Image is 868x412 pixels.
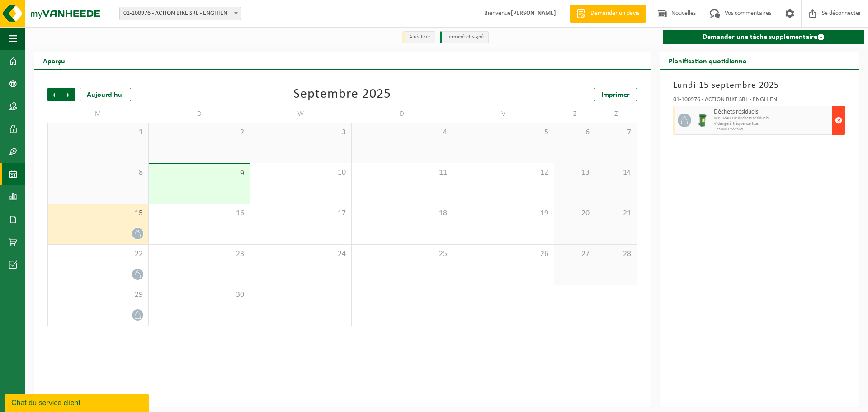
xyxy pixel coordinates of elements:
font: 29 [135,290,143,299]
font: Nouvelles [671,10,696,17]
font: Planification quotidienne [669,58,746,65]
font: Terminé et signé [447,34,484,40]
a: Demander un devis [570,5,646,23]
font: 18 [439,209,447,218]
font: Bienvenue [484,10,511,17]
font: 2 [240,128,244,137]
font: 10 [338,168,346,177]
span: 01-100976 - ACTION BIKE SRL - ENGHIEN [119,7,241,20]
font: WB-0240-HP déchets résiduels [714,116,769,121]
font: 7 [627,128,631,137]
font: T250001928505 [714,127,743,132]
font: 1 [139,128,143,137]
font: Z [573,111,577,118]
iframe: widget de discussion [5,392,151,412]
font: Demander une tâche supplémentaire [703,33,817,41]
font: Demander un devis [590,10,639,17]
font: D [400,111,405,118]
font: 9 [240,169,244,178]
font: 27 [581,250,590,258]
font: 17 [338,209,346,218]
font: V [501,111,506,118]
font: 5 [544,128,548,137]
font: 8 [139,168,143,177]
font: Déchets résiduels [714,109,758,115]
a: Demander une tâche supplémentaire [663,30,864,44]
font: 23 [236,250,244,258]
font: [PERSON_NAME] [511,10,556,17]
font: W [297,111,304,118]
font: 6 [585,128,590,137]
font: Z [614,111,618,118]
font: Vidange à fréquence fixe [714,121,758,126]
font: 28 [623,250,631,258]
font: 22 [135,250,143,258]
font: 30 [236,290,244,299]
img: WB-0240-HPE-GN-01 [696,114,709,127]
font: Imprimer [601,91,630,99]
font: 21 [623,209,631,218]
font: 4 [443,128,447,137]
font: D [197,111,202,118]
font: 01-100976 - ACTION BIKE SRL - ENGHIEN [123,10,227,17]
span: 01-100976 - ACTION BIKE SRL - ENGHIEN [120,7,241,20]
font: 26 [540,250,548,258]
font: Septembre 2025 [293,87,391,101]
font: 14 [623,168,631,177]
font: 24 [338,250,346,258]
font: 20 [581,209,590,218]
font: 25 [439,250,447,258]
font: Aperçu [43,58,65,65]
font: À réaliser [409,34,430,40]
font: Aujourd'hui [87,91,124,99]
font: 3 [342,128,346,137]
font: Se déconnecter [822,10,861,17]
font: 13 [581,168,590,177]
font: Vos commentaires [725,10,771,17]
a: Imprimer [594,88,637,101]
font: 12 [540,168,548,177]
font: Lundi 15 septembre 2025 [673,81,779,90]
font: 01-100976 - ACTION BIKE SRL - ENGHIEN [673,96,777,103]
font: 19 [540,209,548,218]
font: 15 [135,209,143,218]
font: 16 [236,209,244,218]
font: 11 [439,168,447,177]
font: M [95,111,102,118]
